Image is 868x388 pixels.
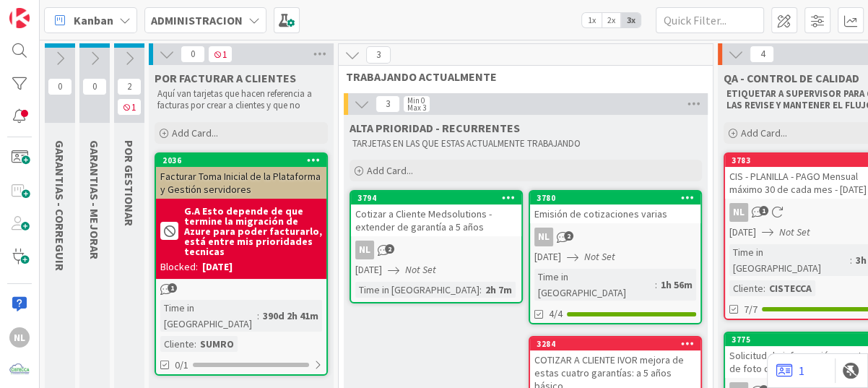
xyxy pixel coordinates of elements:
[175,358,188,373] span: 0/1
[407,104,426,111] div: Max 3
[657,277,696,293] div: 1h 56m
[367,164,413,177] span: Add Card...
[351,191,521,204] div: 3794
[181,46,205,63] span: 0
[724,71,859,85] span: QA - CONTROL DE CALIDAD
[156,154,326,199] div: 2036Facturar Toma Inicial de la Plataforma y Gestión servidores
[850,252,852,268] span: :
[729,203,748,222] div: NL
[564,231,573,241] span: 2
[9,360,30,380] img: avatar
[355,282,479,298] div: Time in [GEOGRAPHIC_DATA]
[202,259,233,275] div: [DATE]
[779,225,810,238] i: Not Set
[53,140,67,271] span: GARANTIAS - CORREGUIR
[172,126,218,139] span: Add Card...
[357,193,521,203] div: 3794
[87,140,102,259] span: GARANTIAS - MEJORAR
[407,97,425,104] div: Min 0
[621,13,641,27] span: 3x
[355,262,382,277] span: [DATE]
[351,241,521,259] div: NL
[194,336,196,352] span: :
[744,302,758,317] span: 7/7
[741,126,787,139] span: Add Card...
[534,249,561,264] span: [DATE]
[582,13,602,27] span: 1x
[549,306,563,322] span: 4/4
[184,206,322,256] b: G.A Esto depende de que termine la migración de Azure para poder facturarlo, está entre mis prior...
[534,228,553,246] div: NL
[9,8,30,28] img: Visit kanbanzone.com
[352,138,699,150] p: TARJETAS EN LAS QUE ESTAS ACTUALMENTE TRABAJANDO
[537,339,700,349] div: 3284
[537,193,700,203] div: 3780
[156,167,326,199] div: Facturar Toma Inicial de la Plataforma y Gestión servidores
[655,277,657,293] span: :
[257,308,259,324] span: :
[350,121,520,135] span: ALTA PRIORIDAD - RECURRENTES
[74,12,113,29] span: Kanban
[530,204,700,223] div: Emisión de cotizaciones varias
[376,95,400,113] span: 3
[763,280,765,296] span: :
[729,280,763,296] div: Cliente
[656,7,764,33] input: Quick Filter...
[366,46,391,64] span: 3
[355,241,374,259] div: NL
[729,244,850,276] div: Time in [GEOGRAPHIC_DATA]
[482,282,516,298] div: 2h 7m
[530,191,700,204] div: 3780
[151,13,243,27] b: ADMINISTRACION
[208,46,233,63] span: 1
[602,13,621,27] span: 2x
[750,46,774,63] span: 4
[155,71,296,85] span: POR FACTURAR A CLIENTES
[82,78,107,95] span: 0
[117,98,142,116] span: 1
[157,88,325,112] p: Aquí van tarjetas que hacen referencia a facturas por crear a clientes y que no
[168,283,177,293] span: 1
[759,206,768,215] span: 1
[117,78,142,95] span: 2
[584,250,615,263] i: Not Set
[385,244,394,254] span: 2
[122,140,136,226] span: POR GESTIONAR
[160,336,194,352] div: Cliente
[259,308,322,324] div: 390d 2h 41m
[530,228,700,246] div: NL
[162,155,326,165] div: 2036
[156,154,326,167] div: 2036
[776,362,804,379] a: 1
[405,263,436,276] i: Not Set
[9,327,30,348] div: NL
[530,191,700,223] div: 3780Emisión de cotizaciones varias
[196,336,238,352] div: SUMRO
[160,259,198,275] div: Blocked:
[351,191,521,236] div: 3794Cotizar a Cliente Medsolutions -extender de garantía a 5 años
[351,204,521,236] div: Cotizar a Cliente Medsolutions -extender de garantía a 5 años
[765,280,815,296] div: CISTECCA
[729,225,756,240] span: [DATE]
[48,78,72,95] span: 0
[534,269,655,301] div: Time in [GEOGRAPHIC_DATA]
[530,337,700,350] div: 3284
[346,69,695,84] span: TRABAJANDO ACTUALMENTE
[160,300,257,332] div: Time in [GEOGRAPHIC_DATA]
[479,282,482,298] span: :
